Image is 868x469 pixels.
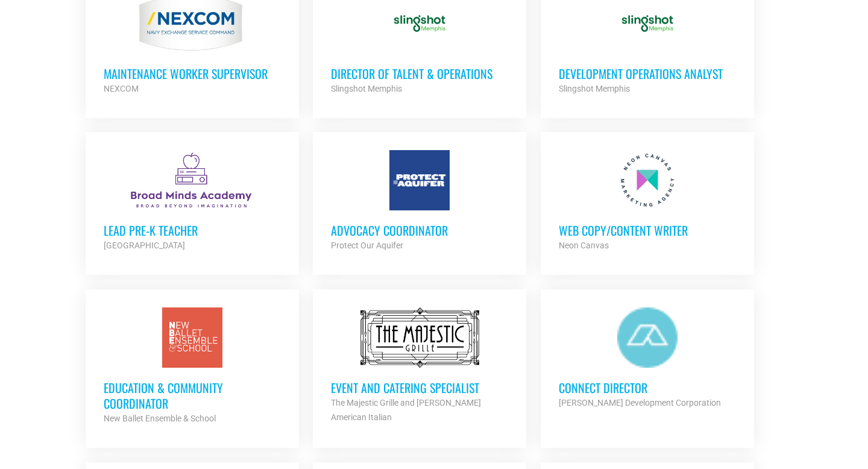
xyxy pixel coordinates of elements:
[559,66,736,81] h3: Development Operations Analyst
[541,132,754,271] a: Web Copy/Content Writer Neon Canvas
[331,84,402,93] strong: Slingshot Memphis
[86,132,299,271] a: Lead Pre-K Teacher [GEOGRAPHIC_DATA]
[104,84,139,93] strong: NEXCOM
[559,222,736,238] h3: Web Copy/Content Writer
[104,222,281,238] h3: Lead Pre-K Teacher
[331,222,508,238] h3: Advocacy Coordinator
[104,380,281,411] h3: Education & Community Coordinator
[559,84,630,93] strong: Slingshot Memphis
[104,66,281,81] h3: MAINTENANCE WORKER SUPERVISOR
[559,398,721,408] strong: [PERSON_NAME] Development Corporation
[313,132,526,271] a: Advocacy Coordinator Protect Our Aquifer
[541,289,754,428] a: Connect Director [PERSON_NAME] Development Corporation
[104,414,216,423] strong: New Ballet Ensemble & School
[313,289,526,442] a: Event and Catering Specialist The Majestic Grille and [PERSON_NAME] American Italian
[331,66,508,81] h3: Director of Talent & Operations
[331,398,481,422] strong: The Majestic Grille and [PERSON_NAME] American Italian
[86,289,299,444] a: Education & Community Coordinator New Ballet Ensemble & School
[331,241,403,250] strong: Protect Our Aquifer
[559,241,609,250] strong: Neon Canvas
[104,241,185,250] strong: [GEOGRAPHIC_DATA]
[559,380,736,395] h3: Connect Director
[331,380,508,395] h3: Event and Catering Specialist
